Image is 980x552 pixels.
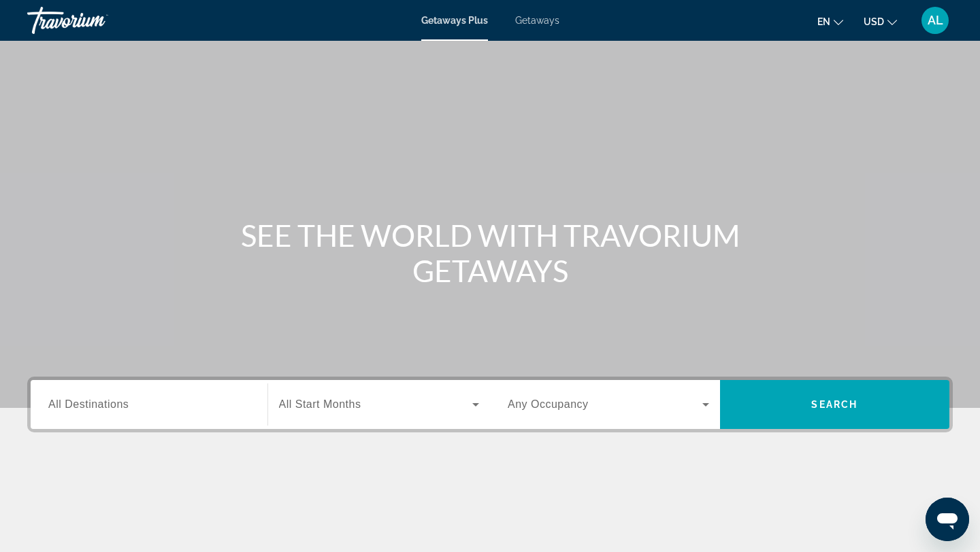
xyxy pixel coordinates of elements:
[515,15,559,26] a: Getaways
[864,12,897,31] button: Change currency
[48,398,129,410] span: All Destinations
[720,380,950,429] button: Search
[917,6,953,35] button: User Menu
[31,380,949,429] div: Search widget
[421,15,488,26] a: Getaways Plus
[864,16,884,27] span: USD
[811,399,857,410] span: Search
[508,398,589,410] span: Any Occupancy
[27,3,163,38] a: Travorium
[817,16,830,27] span: en
[279,398,361,410] span: All Start Months
[817,12,843,31] button: Change language
[235,218,745,288] h1: SEE THE WORLD WITH TRAVORIUM GETAWAYS
[926,498,969,541] iframe: Botón para iniciar la ventana de mensajería
[928,14,943,27] span: AL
